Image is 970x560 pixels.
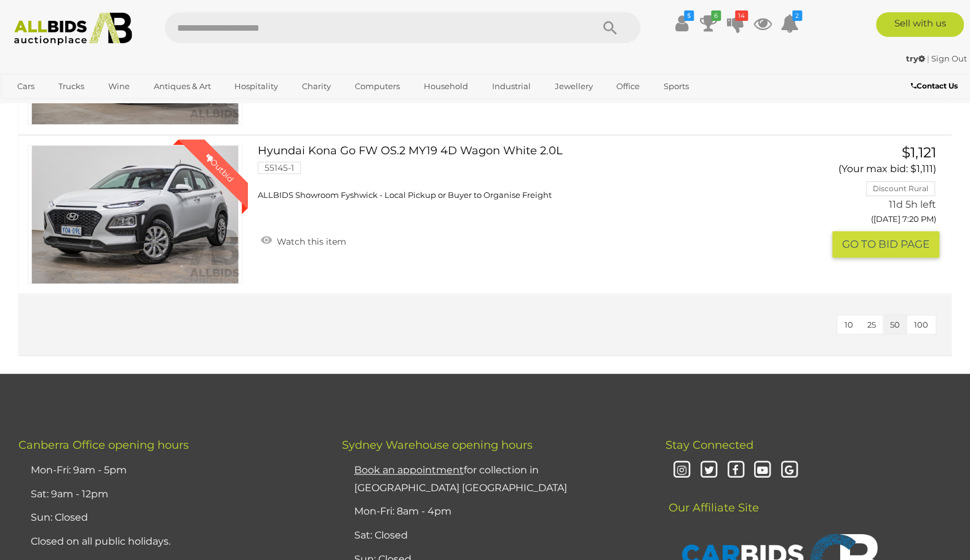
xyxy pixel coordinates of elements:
[579,12,640,43] button: Search
[711,10,721,21] i: 6
[931,53,967,63] a: Sign Out
[656,76,697,97] a: Sports
[883,315,907,334] button: 50
[416,76,476,97] a: Household
[347,76,408,97] a: Computers
[911,79,961,93] a: Contact Us
[274,236,346,247] span: Watch this item
[837,315,861,334] button: 10
[867,320,876,329] span: 25
[351,500,635,524] li: Mon-Fri: 8am - 4pm
[845,320,853,329] span: 10
[860,315,883,334] button: 25
[7,12,139,45] img: Allbids.com.au
[906,53,925,63] strong: try
[779,460,800,481] i: Google
[792,10,802,21] i: 2
[9,97,113,117] a: [GEOGRAPHIC_DATA]
[267,145,787,200] a: Hyundai Kona Go FW OS.2 MY19 4D Wagon White 2.0L 55145-1 ALLBIDS Showroom Fyshwick - Local Pickup...
[752,460,773,481] i: Youtube
[914,320,928,329] span: 100
[672,12,691,34] a: $
[354,464,567,494] a: Book an appointmentfor collection in [GEOGRAPHIC_DATA] [GEOGRAPHIC_DATA]
[258,231,349,250] a: Watch this item
[342,438,533,452] span: Sydney Warehouse opening hours
[100,76,138,97] a: Wine
[665,483,758,515] span: Our Affiliate Site
[927,53,929,63] span: |
[781,12,799,34] a: 2
[18,438,189,452] span: Canberra Office opening hours
[28,506,311,530] li: Sun: Closed
[191,140,248,196] div: Outbid
[671,460,693,481] i: Instagram
[28,483,311,507] li: Sat: 9am - 12pm
[226,76,286,97] a: Hospitality
[698,460,720,481] i: Twitter
[28,530,311,554] li: Closed on all public holidays.
[28,459,311,483] li: Mon-Fri: 9am - 5pm
[906,53,927,63] a: try
[726,12,745,34] a: 14
[907,315,936,334] button: 100
[832,231,939,258] button: GO TO BID PAGE
[354,464,464,476] u: Book an appointment
[902,144,936,161] span: $1,121
[699,12,718,34] a: 6
[28,145,242,284] a: Outbid
[9,76,42,97] a: Cars
[351,524,635,548] li: Sat: Closed
[735,10,748,21] i: 14
[50,76,92,97] a: Trucks
[608,76,648,97] a: Office
[890,320,900,329] span: 50
[294,76,339,97] a: Charity
[725,460,747,481] i: Facebook
[145,76,218,97] a: Antiques & Art
[546,76,600,97] a: Jewellery
[484,76,539,97] a: Industrial
[805,145,939,258] a: $1,121 (Your max bid: $1,111) Discount Rural 11d 5h left ([DATE] 7:20 PM) GO TO BID PAGE
[911,81,958,90] b: Contact Us
[684,10,694,21] i: $
[876,12,964,37] a: Sell with us
[665,438,753,452] span: Stay Connected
